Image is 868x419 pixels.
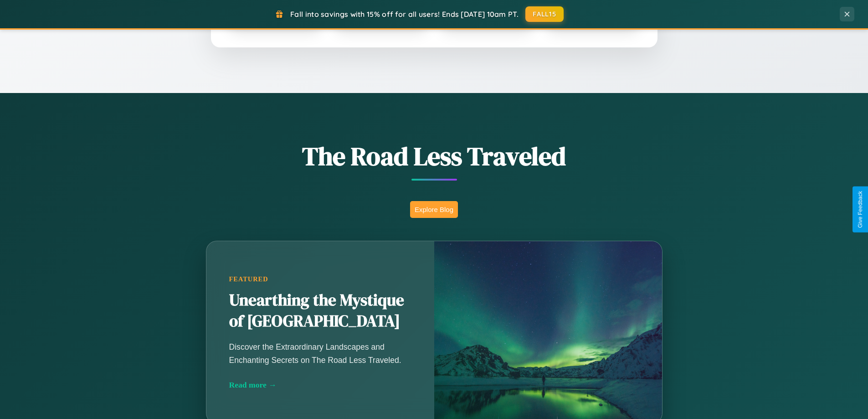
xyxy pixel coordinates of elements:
div: Read more → [229,380,411,390]
div: Give Feedback [857,191,863,228]
span: Fall into savings with 15% off for all users! Ends [DATE] 10am PT. [290,10,519,19]
p: Discover the Extraordinary Landscapes and Enchanting Secrets on The Road Less Traveled. [229,341,411,366]
h2: Unearthing the Mystique of [GEOGRAPHIC_DATA] [229,290,411,332]
h1: The Road Less Traveled [161,139,708,174]
div: Featured [229,275,411,283]
button: Explore Blog [410,201,458,218]
button: FALL15 [525,6,564,22]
